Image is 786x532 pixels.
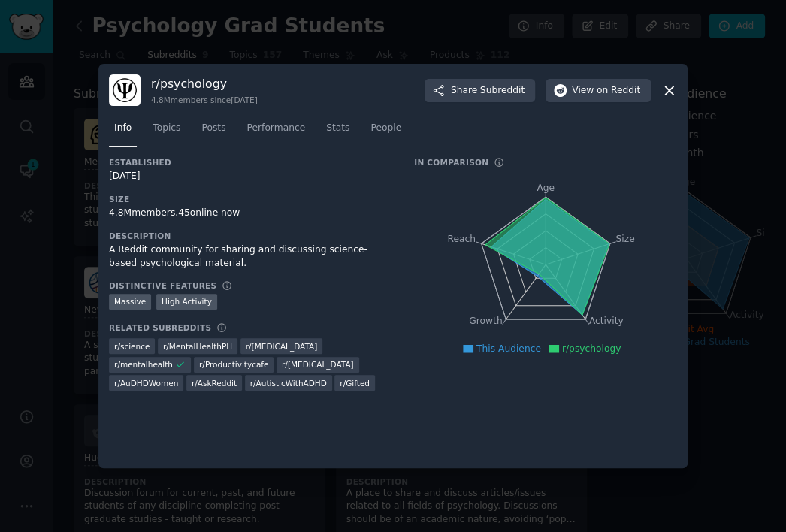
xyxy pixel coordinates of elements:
button: ShareSubreddit [425,79,535,103]
h3: Related Subreddits [109,322,211,333]
div: High Activity [156,294,217,310]
tspan: Size [615,234,634,244]
span: r/psychology [562,343,621,354]
span: People [370,122,401,135]
span: Performance [246,122,305,135]
a: People [365,116,407,147]
h3: Established [109,157,393,168]
span: Stats [326,122,349,135]
h3: In Comparison [414,157,488,168]
div: 4.8M members since [DATE] [151,95,258,105]
span: Posts [201,122,225,135]
span: r/ Productivitycafe [199,359,268,370]
span: View [572,84,640,98]
tspan: Growth [469,316,502,327]
a: Info [109,116,137,147]
a: Topics [147,116,186,147]
span: Share [451,84,525,98]
span: r/ Gifted [340,378,370,388]
span: Topics [153,122,180,135]
span: r/ [MEDICAL_DATA] [282,359,354,370]
span: r/ AskReddit [192,378,237,388]
a: Posts [196,116,231,147]
div: A Reddit community for sharing and discussing science-based psychological material. [109,243,393,270]
span: This Audience [476,343,541,354]
span: r/ AuDHDWomen [114,378,178,388]
tspan: Age [537,183,555,193]
h3: Size [109,194,393,204]
h3: r/ psychology [151,76,258,92]
tspan: Reach [447,234,476,244]
span: r/ MentalHealthPH [163,341,232,352]
img: psychology [109,74,141,106]
a: Performance [241,116,310,147]
span: r/ AutisticWithADHD [250,378,327,388]
span: Info [114,122,132,135]
div: [DATE] [109,170,393,183]
span: r/ [MEDICAL_DATA] [246,341,318,352]
div: Massive [109,294,151,310]
span: Subreddit [480,84,525,98]
h3: Distinctive Features [109,280,216,291]
h3: Description [109,231,393,241]
button: Viewon Reddit [546,79,651,103]
span: r/ mentalhealth [114,359,173,370]
a: Stats [321,116,355,147]
span: on Reddit [597,84,640,98]
span: r/ science [114,341,150,352]
tspan: Activity [589,316,624,327]
div: 4.8M members, 45 online now [109,207,393,220]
